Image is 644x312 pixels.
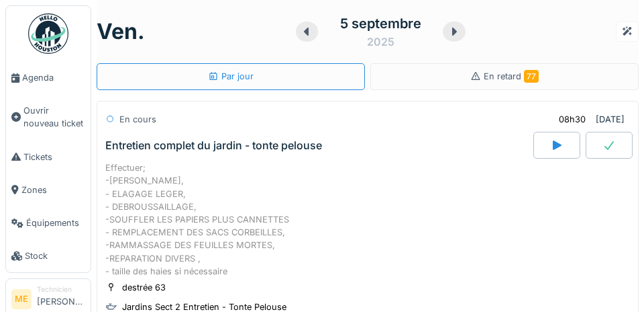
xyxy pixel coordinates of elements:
span: En retard [484,71,539,81]
img: Badge_color-CXgf-gQk.svg [28,13,68,54]
div: 5 septembre [340,13,421,34]
span: Agenda [22,71,85,84]
div: Par jour [208,70,254,83]
a: Agenda [6,61,91,94]
div: En cours [119,113,156,126]
span: Tickets [23,151,85,163]
span: 77 [524,70,539,83]
span: Équipements [26,217,85,229]
span: Stock [25,249,85,262]
div: Entretien complet du jardin - tonte pelouse [105,139,322,152]
a: Tickets [6,141,91,173]
div: 2025 [367,34,394,50]
div: Technicien [37,284,85,295]
li: ME [11,289,32,309]
a: Stock [6,239,91,272]
a: Équipements [6,206,91,239]
a: Zones [6,173,91,206]
div: [DATE] [596,113,625,126]
span: Ouvrir nouveau ticket [23,104,85,130]
h1: ven. [97,19,145,44]
span: Zones [21,184,85,196]
a: Ouvrir nouveau ticket [6,94,91,140]
div: destrée 63 [122,281,166,294]
div: 08h30 [559,113,586,126]
div: Effectuer; -[PERSON_NAME], - ELAGAGE LEGER, - DEBROUSSAILLAGE, -SOUFFLER LES PAPIERS PLUS CANNETT... [105,161,630,278]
